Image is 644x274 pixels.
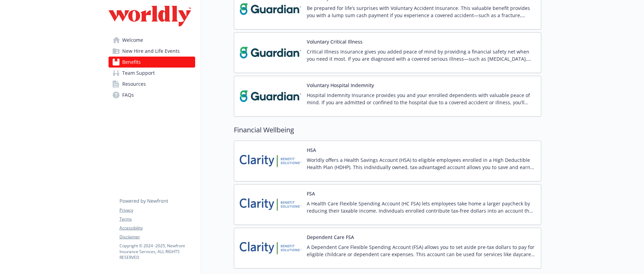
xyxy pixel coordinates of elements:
[240,190,301,219] img: Clarity Benefit Solutions carrier logo
[240,234,301,263] img: Clarity Benefit Solutions carrier logo
[307,146,316,154] button: HSA
[307,38,363,45] button: Voluntary Critical Illness
[119,207,195,213] a: Privacy
[307,92,535,106] p: Hospital Indemnity Insurance provides you and your enrolled dependents with valuable peace of min...
[119,216,195,222] a: Terms
[234,125,541,135] h2: Financial Wellbeing
[109,68,195,79] a: Team Support
[240,38,301,67] img: Guardian carrier logo
[122,79,146,90] span: Resources
[122,90,134,100] span: FAQs
[307,190,315,197] button: FSA
[240,146,301,176] img: Clarity Benefit Solutions carrier logo
[307,234,354,241] button: Dependent Care FSA
[122,46,180,57] span: New Hire and Life Events
[307,200,535,214] p: A Health Care Flexible Spending Account (HC FSA) lets employees take home a larger paycheck by re...
[119,225,195,231] a: Accessibility
[307,82,374,89] button: Voluntary Hospital Indemnity
[109,90,195,100] a: FAQs
[109,57,195,68] a: Benefits
[307,156,535,171] p: Worldly offers a Health Savings Account (HSA) to eligible employees enrolled in a High Deductible...
[122,68,155,79] span: Team Support
[240,82,301,111] img: Guardian carrier logo
[307,4,535,19] p: Be prepared for life’s surprises with Voluntary Accident Insurance. This valuable benefit provide...
[122,35,143,46] span: Welcome
[119,243,195,260] p: Copyright © 2024 - 2025 , Newfront Insurance Services, ALL RIGHTS RESERVED
[307,48,535,62] p: Critical Illness Insurance gives you added peace of mind by providing a financial safety net when...
[122,57,141,68] span: Benefits
[119,234,195,240] a: Disclaimer
[109,79,195,90] a: Resources
[109,46,195,57] a: New Hire and Life Events
[307,243,535,258] p: A Dependent Care Flexible Spending Account (FSA) allows you to set aside pre-tax dollars to pay f...
[109,35,195,46] a: Welcome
